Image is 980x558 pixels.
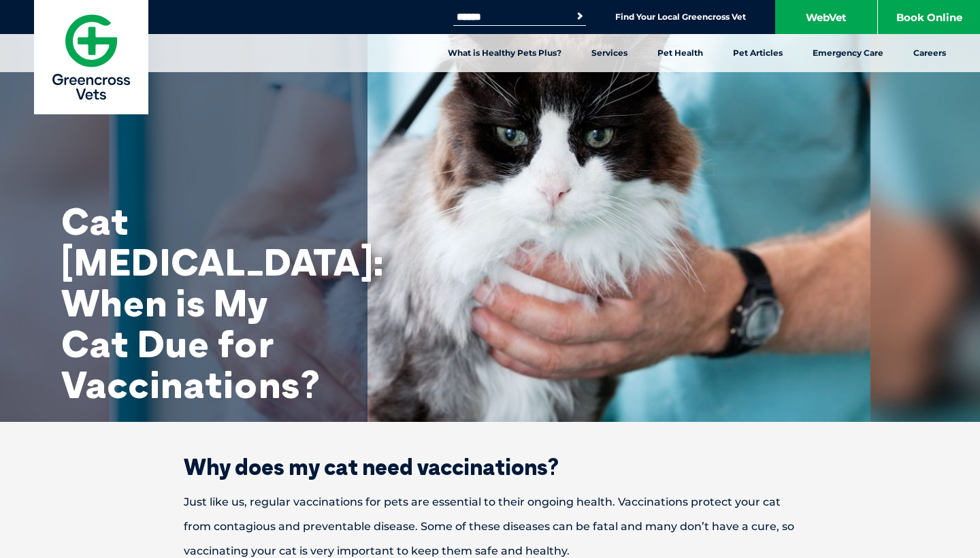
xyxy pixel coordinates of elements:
h2: Why does my cat need vaccinations? [136,456,844,478]
h1: Cat [MEDICAL_DATA]: When is My Cat Due for Vaccinations? [61,201,333,405]
a: Find Your Local Greencross Vet [615,12,746,22]
a: What is Healthy Pets Plus? [433,34,576,72]
a: Emergency Care [798,34,898,72]
a: Pet Articles [718,34,798,72]
a: Pet Health [642,34,718,72]
a: Services [576,34,642,72]
a: Careers [898,34,961,72]
button: Search [573,10,587,23]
